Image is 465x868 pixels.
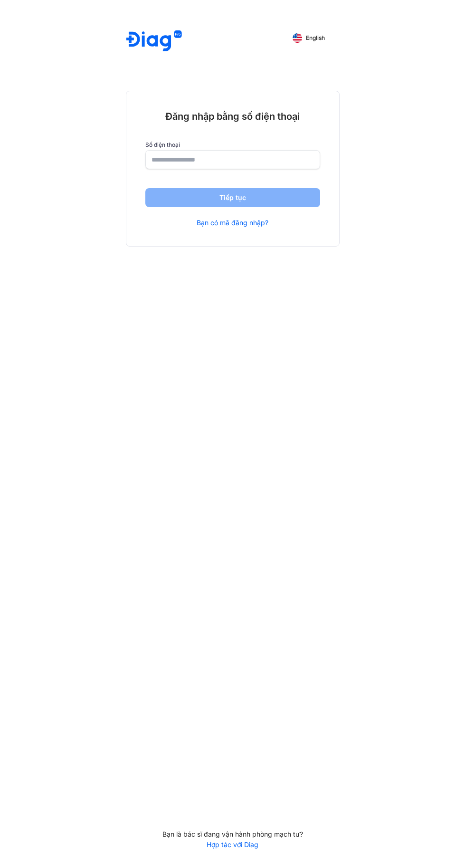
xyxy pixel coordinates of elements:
button: English [286,30,332,46]
a: Hợp tác với Diag [126,840,340,849]
img: English [293,33,302,43]
span: English [306,35,325,41]
a: Bạn có mã đăng nhập? [197,219,268,227]
label: Số điện thoại [145,142,320,148]
div: Bạn là bác sĩ đang vận hành phòng mạch tư? [126,830,340,839]
img: logo [126,30,182,53]
div: Đăng nhập bằng số điện thoại [145,110,320,123]
button: Tiếp tục [145,188,320,207]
